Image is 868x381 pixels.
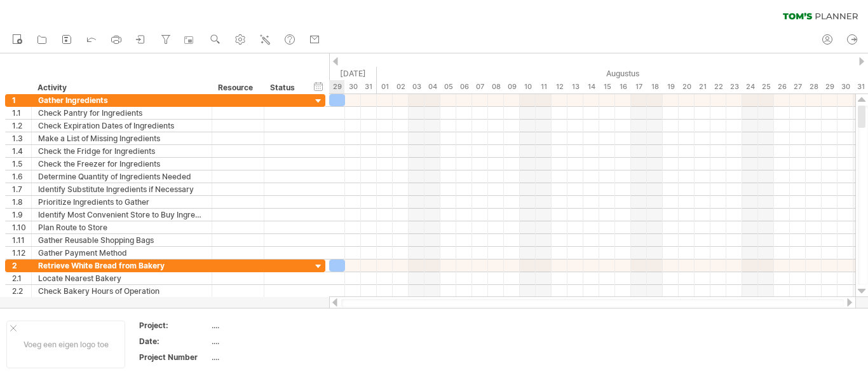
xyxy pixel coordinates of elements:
[774,80,790,94] div: dinsdag, 26 Augustus 2025
[12,209,31,221] div: 1.9
[679,80,695,94] div: woensdag, 20 Augustus 2025
[12,94,31,106] div: 1
[567,80,583,94] div: woensdag, 13 Augustus 2025
[12,120,31,132] div: 1.2
[38,247,205,259] div: Gather Payment Method
[552,80,567,94] div: dinsdag, 12 Augustus 2025
[12,234,31,246] div: 1.11
[12,221,31,233] div: 1.10
[38,120,205,132] div: Check Expiration Dates of Ingredients
[38,196,205,208] div: Prioritize Ingredients to Gather
[822,80,837,94] div: vrijdag, 29 Augustus 2025
[218,81,257,94] div: Resource
[38,209,205,221] div: Identify Most Convenient Store to Buy Ingredients
[139,320,209,331] div: Project:
[790,80,806,94] div: woensdag, 27 Augustus 2025
[38,170,205,183] div: Determine Quantity of Ingredients Needed
[742,80,758,94] div: zondag, 24 Augustus 2025
[583,80,599,94] div: donderdag, 14 Augustus 2025
[38,285,205,297] div: Check Bakery Hours of Operation
[12,247,31,259] div: 1.12
[758,80,774,94] div: maandag, 25 Augustus 2025
[12,272,31,284] div: 2.1
[12,158,31,170] div: 1.5
[12,196,31,208] div: 1.8
[837,80,853,94] div: zaterdag, 30 Augustus 2025
[488,80,504,94] div: vrijdag, 8 Augustus 2025
[38,94,205,106] div: Gather Ingredients
[12,132,31,144] div: 1.3
[12,145,31,157] div: 1.4
[38,234,205,246] div: Gather Reusable Shopping Bags
[663,80,679,94] div: dinsdag, 19 Augustus 2025
[329,80,345,94] div: dinsdag, 29 Juli 2025
[212,336,318,347] div: ....
[329,67,377,80] div: Juli 2025
[504,80,520,94] div: zaterdag, 9 Augustus 2025
[139,352,209,363] div: Project Number
[38,272,205,284] div: Locate Nearest Bakery
[38,260,205,272] div: Retrieve White Bread from Bakery
[6,321,125,368] div: Voeg een eigen logo toe
[38,183,205,195] div: Identify Substitute Ingredients if Necessary
[440,80,456,94] div: dinsdag, 5 Augustus 2025
[393,80,409,94] div: zaterdag, 2 Augustus 2025
[38,158,205,170] div: Check the Freezer for Ingredients
[472,80,488,94] div: donderdag, 7 Augustus 2025
[631,80,647,94] div: zondag, 17 Augustus 2025
[38,221,205,233] div: Plan Route to Store
[38,145,205,157] div: Check the Fridge for Ingredients
[270,81,298,94] div: Status
[599,80,615,94] div: vrijdag, 15 Augustus 2025
[409,80,424,94] div: zondag, 3 Augustus 2025
[520,80,536,94] div: zondag, 10 Augustus 2025
[37,81,205,94] div: Activity
[345,80,361,94] div: woensdag, 30 Juli 2025
[12,183,31,195] div: 1.7
[456,80,472,94] div: woensdag, 6 Augustus 2025
[377,80,393,94] div: vrijdag, 1 Augustus 2025
[38,107,205,119] div: Check Pantry for Ingredients
[615,80,631,94] div: zaterdag, 16 Augustus 2025
[695,80,710,94] div: donderdag, 21 Augustus 2025
[12,107,31,119] div: 1.1
[12,170,31,183] div: 1.6
[726,80,742,94] div: zaterdag, 23 Augustus 2025
[12,260,31,272] div: 2
[212,352,318,363] div: ....
[806,80,822,94] div: donderdag, 28 Augustus 2025
[139,336,209,347] div: Date:
[647,80,663,94] div: maandag, 18 Augustus 2025
[424,80,440,94] div: maandag, 4 Augustus 2025
[536,80,552,94] div: maandag, 11 Augustus 2025
[38,132,205,144] div: Make a List of Missing Ingredients
[710,80,726,94] div: vrijdag, 22 Augustus 2025
[361,80,377,94] div: donderdag, 31 Juli 2025
[212,320,318,331] div: ....
[12,285,31,297] div: 2.2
